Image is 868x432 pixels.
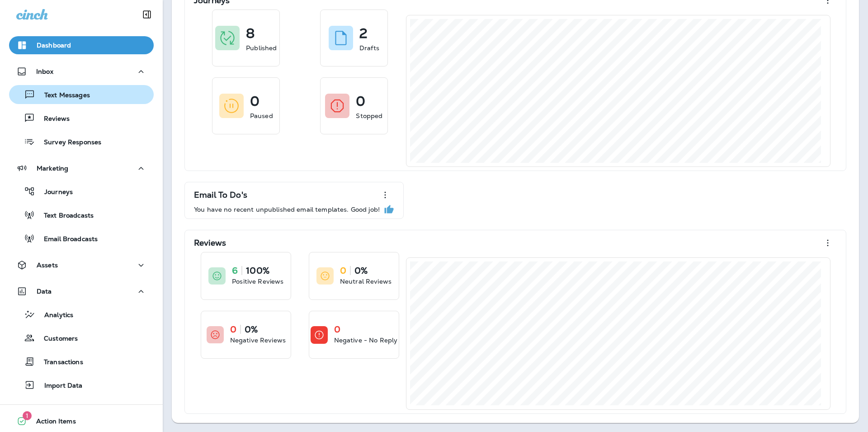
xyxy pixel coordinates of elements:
p: Reviews [194,238,226,247]
p: 2 [359,29,368,38]
button: Email Broadcasts [9,229,154,248]
p: Data [37,288,52,295]
p: Text Messages [35,91,90,100]
p: You have no recent unpublished email templates. Good job! [194,206,380,213]
p: Transactions [35,358,83,367]
button: Text Messages [9,85,154,104]
button: 1Action Items [9,412,154,430]
p: Email Broadcasts [35,235,98,244]
p: Reviews [35,115,70,123]
p: 0 [340,266,346,275]
p: Published [246,43,277,52]
p: Marketing [37,165,68,172]
p: 0 [230,325,236,334]
p: Dashboard [37,42,71,49]
p: 0% [354,266,368,275]
button: Customers [9,328,154,347]
p: 8 [246,29,255,38]
p: Survey Responses [35,138,101,147]
span: Action Items [27,418,76,428]
p: 6 [232,266,238,275]
p: Journeys [35,188,73,197]
button: Survey Responses [9,132,154,151]
p: 100% [246,266,269,275]
p: Stopped [356,111,382,120]
button: Marketing [9,159,154,177]
span: 1 [23,411,32,420]
button: Reviews [9,109,154,128]
p: 0% [245,325,258,334]
p: Email To Do's [194,190,247,199]
button: Assets [9,256,154,274]
button: Transactions [9,352,154,371]
button: Import Data [9,375,154,394]
p: Import Data [35,382,83,390]
p: Negative Reviews [230,336,286,345]
p: Inbox [36,68,53,75]
p: Negative - No Reply [334,336,398,345]
button: Inbox [9,62,154,81]
p: Paused [250,111,273,120]
p: Neutral Reviews [340,277,392,286]
p: Text Broadcasts [35,212,94,220]
p: Drafts [359,43,379,52]
p: 0 [334,325,340,334]
button: Analytics [9,305,154,324]
p: Assets [37,261,58,269]
button: Dashboard [9,36,154,54]
p: Customers [35,335,78,343]
button: Collapse Sidebar [134,5,160,24]
button: Journeys [9,182,154,201]
button: Data [9,282,154,300]
p: 0 [356,97,365,106]
p: Analytics [35,311,73,320]
p: 0 [250,97,259,106]
p: Positive Reviews [232,277,283,286]
button: Text Broadcasts [9,205,154,224]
